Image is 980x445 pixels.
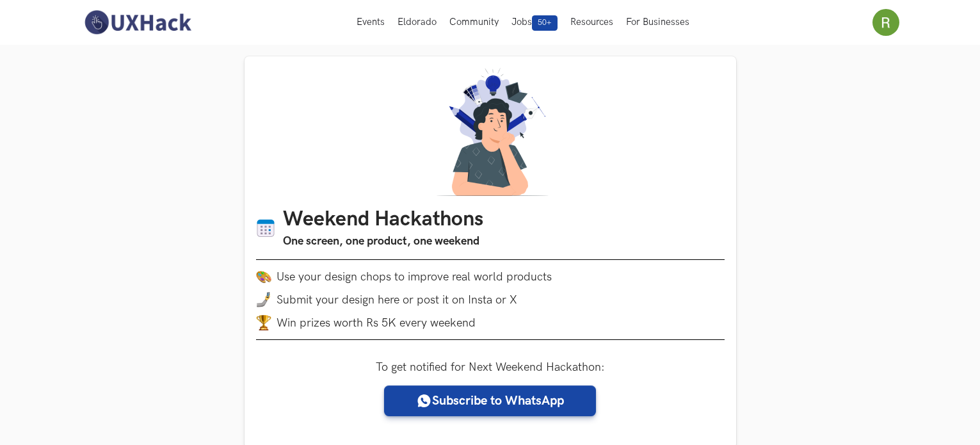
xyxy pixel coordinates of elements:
[256,269,271,284] img: palette.png
[283,207,483,232] h1: Weekend Hackathons
[81,9,195,36] img: UXHack-logo.png
[256,218,275,238] img: Calendar icon
[872,9,899,36] img: Your profile pic
[376,360,605,374] label: To get notified for Next Weekend Hackathon:
[256,269,725,284] li: Use your design chops to improve real world products
[256,315,725,330] li: Win prizes worth Rs 5K every weekend
[283,232,483,250] h3: One screen, one product, one weekend
[277,293,517,307] span: Submit your design here or post it on Insta or X
[532,15,558,31] span: 50+
[256,315,271,330] img: trophy.png
[256,292,271,307] img: mobile-in-hand.png
[429,68,552,196] img: A designer thinking
[384,385,596,416] a: Subscribe to WhatsApp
